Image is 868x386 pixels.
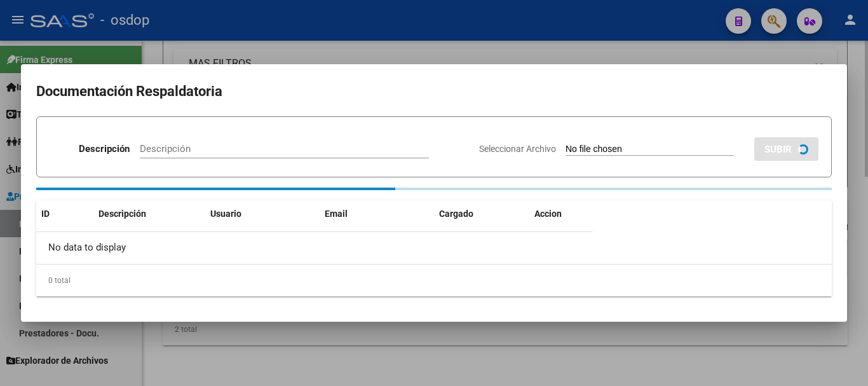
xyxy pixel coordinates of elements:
datatable-header-cell: Descripción [93,200,205,228]
span: Cargado [439,209,473,219]
span: Accion [534,209,562,219]
datatable-header-cell: ID [36,200,93,228]
datatable-header-cell: Usuario [205,200,320,228]
span: Usuario [210,209,241,219]
p: Descripción [79,142,130,156]
div: No data to display [36,232,593,264]
h2: Documentación Respaldatoria [36,79,832,104]
datatable-header-cell: Accion [529,200,593,228]
datatable-header-cell: Email [320,200,434,228]
span: Seleccionar Archivo [479,144,556,154]
button: SUBIR [754,137,818,161]
span: Email [325,209,348,219]
datatable-header-cell: Cargado [434,200,529,228]
span: ID [41,209,50,219]
div: 0 total [36,265,832,296]
span: Descripción [98,209,146,219]
span: SUBIR [764,144,792,155]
